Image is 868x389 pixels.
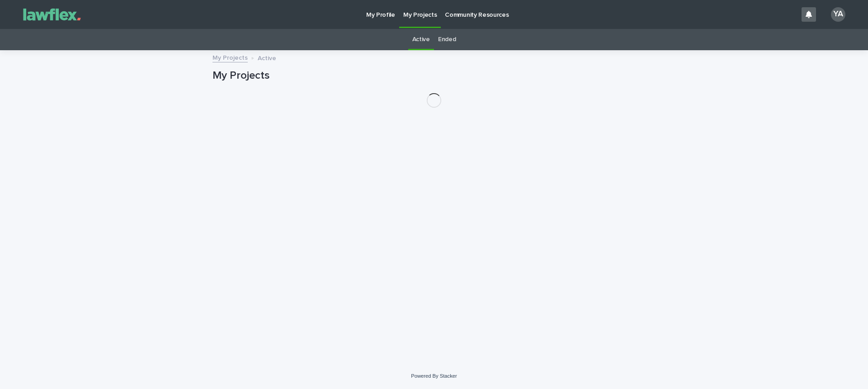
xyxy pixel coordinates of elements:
[831,7,845,22] div: YA
[438,29,456,50] a: Ended
[411,373,457,379] a: Powered By Stacker
[212,52,248,62] a: My Projects
[258,52,276,62] p: Active
[18,5,86,24] img: Gnvw4qrBSHOAfo8VMhG6
[412,29,430,50] a: Active
[212,69,656,82] h1: My Projects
